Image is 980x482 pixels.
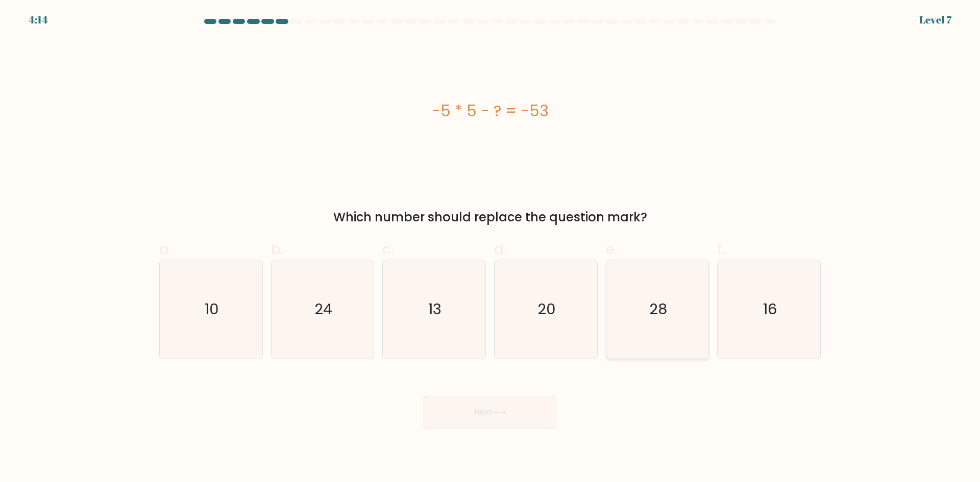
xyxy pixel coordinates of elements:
span: b. [271,239,283,259]
text: 10 [205,299,219,319]
text: 20 [537,299,556,319]
div: Which number should replace the question mark? [165,208,815,226]
div: -5 * 5 - ? = -53 [159,99,821,122]
text: 16 [763,299,777,319]
div: Level 7 [919,12,951,28]
span: d. [494,239,506,259]
text: 28 [649,299,667,319]
span: a. [159,239,171,259]
text: 13 [429,299,442,319]
button: Next [424,396,556,428]
div: 4:14 [29,12,48,28]
span: f. [717,239,724,259]
span: c. [382,239,394,259]
text: 24 [314,299,332,319]
span: e. [606,239,617,259]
